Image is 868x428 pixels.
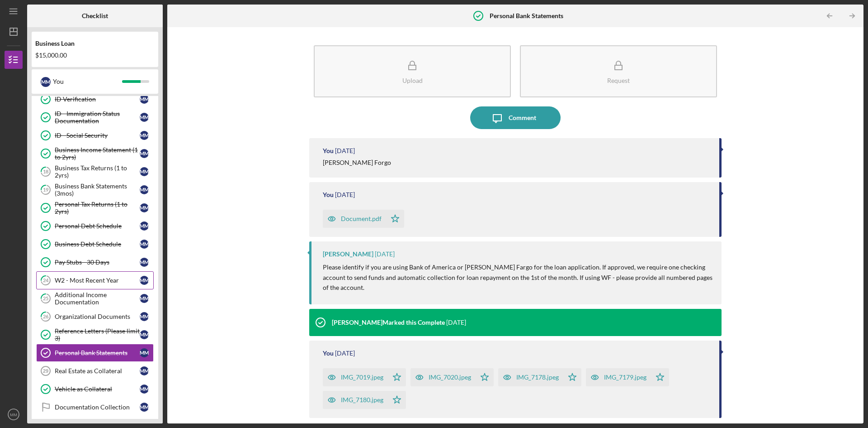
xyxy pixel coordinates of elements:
[36,163,154,181] a: 18Business Tax Returns (1 to 2yrs)MM
[41,77,51,87] div: M M
[36,199,154,217] a: Personal Tax Returns (1 to 2yrs)MM
[36,326,154,344] a: Reference Letters (Please limit 3)MM
[55,404,140,411] div: Documentation Collection
[43,278,49,284] tspan: 24
[140,203,149,212] div: M M
[35,40,155,47] div: Business Loan
[43,187,49,193] tspan: 19
[140,258,149,267] div: M M
[140,330,149,339] div: M M
[55,132,140,139] div: ID - Social Security
[323,210,404,228] button: Document.pdf
[140,366,149,375] div: M M
[498,368,581,386] button: IMG_7178.jpeg
[82,12,108,19] b: Checklist
[35,52,155,59] div: $15,000.00
[323,159,391,166] div: [PERSON_NAME] Forgo
[36,126,154,144] a: ID - Social SecurityMM
[36,362,154,380] a: 29Real Estate as CollateralMM
[36,289,154,308] a: 25Additional Income DocumentationMM
[509,106,536,129] div: Comment
[341,374,383,381] div: IMG_7019.jpeg
[36,271,154,289] a: 24W2 - Most Recent YearMM
[55,146,140,161] div: Business Income Statement (1 to 2yrs)
[470,106,561,129] button: Comment
[55,110,140,125] div: ID - Immigration Status Documentation
[43,296,48,302] tspan: 25
[55,164,140,179] div: Business Tax Returns (1 to 2yrs)
[341,215,382,222] div: Document.pdf
[55,313,140,320] div: Organizational Documents
[140,167,149,176] div: M M
[341,396,383,404] div: IMG_7180.jpeg
[323,191,334,198] div: You
[410,368,494,386] button: IMG_7020.jpeg
[140,149,149,158] div: M M
[140,185,149,194] div: M M
[55,277,140,284] div: W2 - Most Recent Year
[55,385,140,393] div: Vehicle as Collateral
[323,391,406,409] button: IMG_7180.jpeg
[55,201,140,215] div: Personal Tax Returns (1 to 2yrs)
[55,240,140,248] div: Business Debt Schedule
[335,350,355,357] time: 2025-10-02 03:35
[520,45,717,97] button: Request
[36,108,154,126] a: ID - Immigration Status DocumentationMM
[140,221,149,231] div: M M
[314,45,511,97] button: Upload
[55,327,140,342] div: Reference Letters (Please limit 3)
[140,276,149,285] div: M M
[36,308,154,326] a: 26Organizational DocumentsMM
[140,131,149,140] div: M M
[43,314,49,320] tspan: 26
[323,262,712,293] p: Please identify if you are using Bank of America or [PERSON_NAME] Fargo for the loan application....
[55,96,140,103] div: ID Verification
[36,398,154,416] a: Documentation CollectionMM
[140,348,149,357] div: M M
[335,191,355,198] time: 2025-10-07 19:05
[516,374,559,381] div: IMG_7178.jpeg
[55,349,140,356] div: Personal Bank Statements
[323,147,334,154] div: You
[140,385,149,394] div: M M
[55,367,140,375] div: Real Estate as Collateral
[43,368,48,374] tspan: 29
[140,294,149,303] div: M M
[36,380,154,398] a: Vehicle as CollateralMM
[332,319,445,326] div: [PERSON_NAME] Marked this Complete
[36,144,154,163] a: Business Income Statement (1 to 2yrs)MM
[43,169,48,175] tspan: 18
[140,95,149,104] div: M M
[36,253,154,271] a: Pay Stubs - 30 DaysMM
[402,77,423,84] div: Upload
[140,403,149,412] div: M M
[323,368,406,386] button: IMG_7019.jpeg
[375,250,395,258] time: 2025-10-07 18:11
[36,181,154,199] a: 19Business Bank Statements (3mos)MM
[10,412,17,417] text: MM
[55,259,140,266] div: Pay Stubs - 30 Days
[490,12,563,19] b: Personal Bank Statements
[429,374,471,381] div: IMG_7020.jpeg
[55,291,140,306] div: Additional Income Documentation
[36,217,154,235] a: Personal Debt ScheduleMM
[140,113,149,122] div: M M
[323,350,334,357] div: You
[36,235,154,253] a: Business Debt ScheduleMM
[140,312,149,321] div: M M
[55,183,140,197] div: Business Bank Statements (3mos)
[140,240,149,249] div: M M
[586,368,669,386] button: IMG_7179.jpeg
[323,250,373,258] div: [PERSON_NAME]
[5,405,23,423] button: MM
[446,319,466,326] time: 2025-10-07 13:08
[55,222,140,230] div: Personal Debt Schedule
[36,90,154,108] a: ID VerificationMM
[53,74,122,89] div: You
[607,77,630,84] div: Request
[36,344,154,362] a: Personal Bank StatementsMM
[604,374,646,381] div: IMG_7179.jpeg
[335,147,355,154] time: 2025-10-07 19:06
